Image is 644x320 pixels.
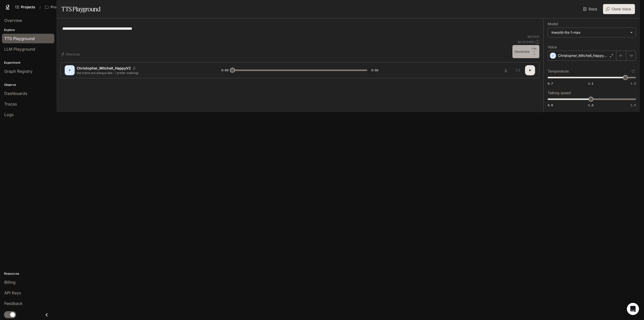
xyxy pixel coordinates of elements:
p: 46 / 1000 [527,34,539,39]
button: GenerateCTRL +⏎ [512,45,539,58]
button: Open workspace menu [43,2,87,12]
p: Voice [548,45,557,49]
a: Docs [582,4,599,14]
p: ⏎ [532,47,537,56]
p: the trains are always late - i prefer walking! [77,71,209,75]
div: Open Intercom Messenger [627,303,639,315]
span: 0.7 [548,81,553,86]
span: 1.5 [631,81,636,86]
div: P [66,66,74,74]
p: Model [548,22,558,26]
span: 0:02 [371,68,378,73]
span: Projects [21,5,35,9]
p: CTRL + [532,47,537,53]
button: Inspect [513,65,523,75]
button: Copy Voice ID [131,67,138,70]
div: / [37,5,43,10]
button: Reset to default [630,68,636,74]
span: 1.1 [588,81,593,86]
p: Christopher_Mitchell_HappyV2 [558,53,608,58]
p: Talking speed [548,91,571,95]
button: Download audio [501,65,511,75]
button: Clone Voice [603,4,635,14]
p: Project Atlas (NBCU) Multi-Agent [51,5,79,9]
div: inworld-tts-1-max [548,28,636,37]
p: Christopher_Mitchell_HappyV2 [77,66,131,71]
span: 1.5 [631,103,636,107]
span: 0.5 [548,103,553,107]
span: 0:00 [221,68,228,73]
div: inworld-tts-1-max [551,30,628,35]
a: Go to projects [13,2,37,12]
h1: TTS Playground [61,4,100,14]
p: Temperature [548,69,569,73]
span: 1.0 [588,103,593,107]
p: $ 0.000460 [518,40,534,44]
button: Shortcuts [60,50,82,58]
